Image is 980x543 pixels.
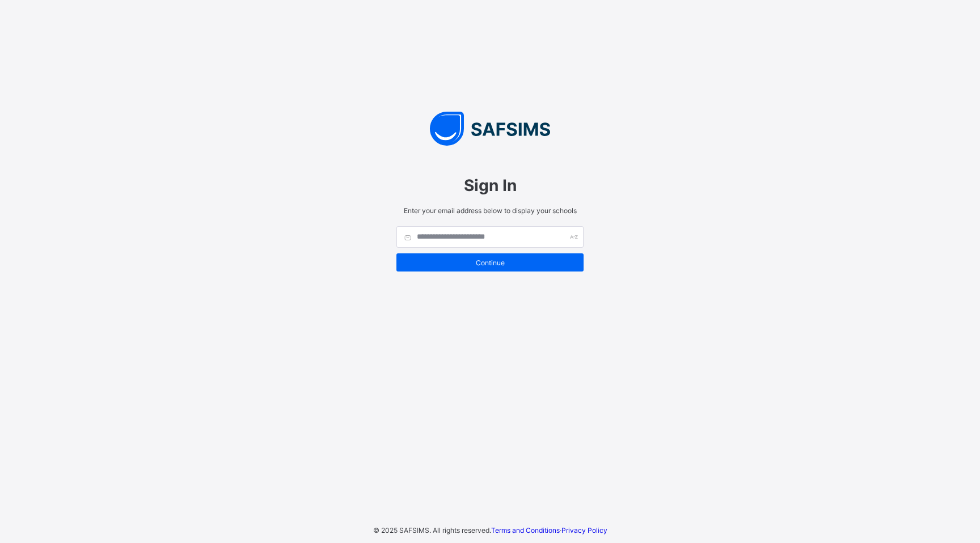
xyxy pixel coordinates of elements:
[396,176,584,195] span: Sign In
[396,206,584,215] span: Enter your email address below to display your schools
[491,526,607,534] span: ·
[561,526,607,534] a: Privacy Policy
[491,526,560,534] a: Terms and Conditions
[385,112,595,146] img: SAFSIMS Logo
[405,258,575,267] span: Continue
[373,526,491,534] span: © 2025 SAFSIMS. All rights reserved.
